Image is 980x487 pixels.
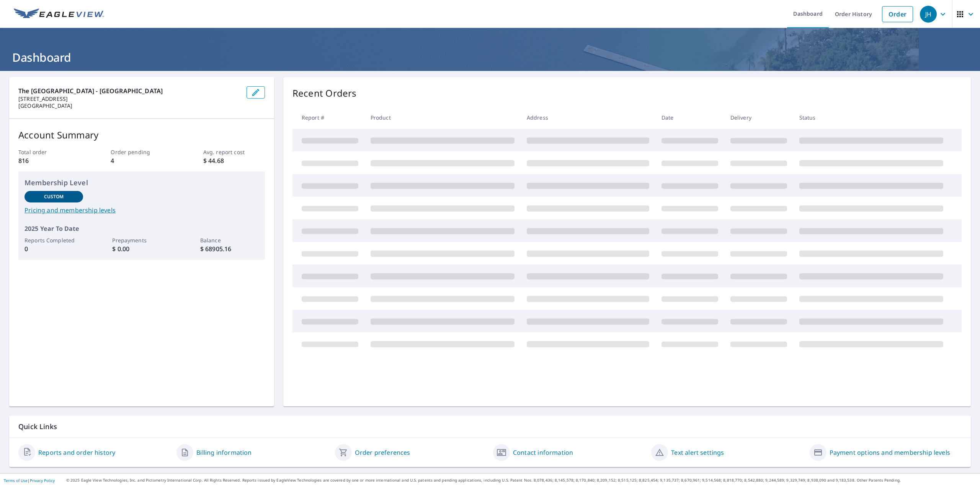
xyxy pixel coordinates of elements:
a: Privacy Policy [30,478,55,483]
p: Balance [200,236,259,244]
p: $ 44.68 [203,156,265,165]
img: EV Logo [14,8,104,20]
p: 0 [24,244,83,253]
h1: Dashboard [9,49,971,65]
th: Address [521,106,655,129]
p: © 2025 Eagle View Technologies, Inc. and Pictometry International Corp. All Rights Reserved. Repo... [66,477,976,483]
th: Status [793,106,949,129]
th: Product [364,106,521,129]
p: $ 68905.16 [200,244,259,253]
p: Reports Completed [24,236,83,244]
a: Order preferences [355,448,410,457]
p: 816 [18,156,80,165]
th: Delivery [724,106,793,129]
p: [STREET_ADDRESS] [18,95,240,102]
a: Terms of Use [4,478,28,483]
p: Account Summary [18,128,265,142]
p: Membership Level [24,178,259,188]
p: Recent Orders [292,86,357,100]
p: Quick Links [18,422,962,431]
p: Prepayments [112,236,171,244]
a: Billing information [196,448,252,457]
a: Reports and order history [38,448,115,457]
p: 4 [111,156,172,165]
p: Total order [18,148,80,156]
a: Pricing and membership levels [24,206,259,215]
th: Date [655,106,724,129]
p: 2025 Year To Date [24,224,259,233]
p: Avg. report cost [203,148,265,156]
p: | [4,478,55,483]
div: JH [920,6,937,23]
p: The [GEOGRAPHIC_DATA] - [GEOGRAPHIC_DATA] [18,86,240,95]
th: Report # [292,106,364,129]
a: Payment options and membership levels [830,448,950,457]
p: [GEOGRAPHIC_DATA] [18,102,240,109]
p: $ 0.00 [112,244,171,253]
p: Order pending [111,148,172,156]
a: Order [882,6,913,22]
p: Custom [44,193,64,200]
a: Contact information [513,448,573,457]
a: Text alert settings [671,448,724,457]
